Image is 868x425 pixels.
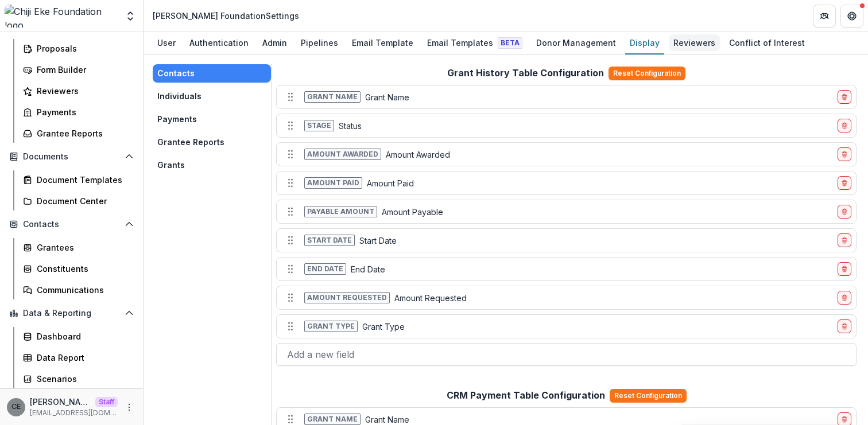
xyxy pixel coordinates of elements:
button: Move field [281,231,300,249]
span: Amount awarded [304,149,381,160]
div: Reviewers [669,34,720,51]
a: Form Builder [18,60,138,79]
button: Move field [281,288,300,307]
div: [PERSON_NAME] Foundation Settings [153,10,299,22]
button: Grants [153,156,271,174]
button: More [122,400,136,414]
div: Reviewers [37,85,129,97]
div: Donor Management [532,34,621,51]
div: Document Center [37,195,129,207]
p: Start Date [359,235,397,247]
div: Display [625,34,664,51]
a: Document Center [18,192,138,210]
div: Conflict of Interest [724,34,809,51]
a: Admin [258,32,292,54]
button: Payments [153,110,271,128]
span: Grant name [304,91,361,103]
button: Move field [281,317,300,336]
button: Open Data & Reporting [5,304,138,322]
h2: CRM Payment Table Configuration [447,390,605,401]
div: Grantee Reports [37,127,129,139]
div: Payments [37,106,129,118]
button: delete-field-row [838,262,851,276]
button: delete-field-row [838,176,851,190]
button: Contacts [153,64,271,83]
button: delete-field-row [838,205,851,219]
a: Payments [18,103,138,122]
button: delete-field-row [838,291,851,305]
div: Email Template [347,34,418,51]
p: Amount Awarded [386,149,450,161]
a: Reviewers [18,81,138,100]
span: Data & Reporting [23,309,120,318]
div: Grantees [37,241,129,254]
span: Amount paid [304,177,362,189]
div: Pipelines [296,34,343,51]
a: Document Templates [18,170,138,189]
button: Move field [281,145,300,163]
button: Move field [281,116,300,135]
a: Authentication [185,32,253,54]
button: Move field [281,174,300,192]
div: Email Templates [423,34,527,51]
a: Constituents [18,259,138,278]
p: Amount Payable [382,206,443,218]
div: Chiji Eke [11,403,21,411]
div: Proposals [37,42,129,54]
p: End Date [351,263,385,275]
p: [PERSON_NAME] [30,396,91,408]
div: Data Report [37,352,129,364]
button: Get Help [840,5,863,28]
span: Documents [23,152,120,162]
button: Reset Configuration [610,389,687,403]
p: Amount Requested [394,292,467,304]
button: Reset Configuration [609,67,685,80]
div: Dashboard [37,330,129,342]
button: delete-field-row [838,319,851,333]
span: Amount requested [304,292,390,303]
button: Grantee Reports [153,133,271,151]
button: Open entity switcher [122,5,138,28]
a: Grantees [18,238,138,257]
div: Document Templates [37,174,129,186]
a: Proposals [18,39,138,58]
button: delete-field-row [838,90,851,104]
a: Communications [18,280,138,299]
a: Scenarios [18,369,138,388]
span: Payable amount [304,206,377,217]
nav: breadcrumb [148,7,304,24]
button: Open Documents [5,147,138,166]
span: Stage [304,120,334,131]
a: Conflict of Interest [724,32,809,54]
button: delete-field-row [838,119,851,132]
a: Dashboard [18,327,138,346]
p: [EMAIL_ADDRESS][DOMAIN_NAME] [30,408,118,418]
p: Status [339,120,362,132]
div: Form Builder [37,64,129,76]
button: Individuals [153,87,271,106]
div: Scenarios [37,373,129,385]
span: Contacts [23,220,120,229]
button: Move field [281,260,300,278]
p: Grant Type [362,321,405,333]
span: Grant name [304,414,361,425]
div: User [153,34,180,51]
p: Amount Paid [367,177,414,189]
img: Chiji Eke Foundation logo [5,5,118,28]
div: Authentication [185,34,253,51]
div: Communications [37,284,129,296]
a: Email Templates Beta [423,32,527,54]
span: Beta [498,37,522,49]
span: Grant type [304,321,358,332]
a: Data Report [18,348,138,367]
span: End date [304,263,346,275]
p: Grant Name [365,91,409,103]
h2: Grant History Table Configuration [447,68,604,79]
div: Constituents [37,263,129,275]
button: Move field [281,202,300,221]
a: Display [625,32,664,54]
a: Donor Management [532,32,621,54]
button: Partners [813,5,836,28]
button: delete-field-row [838,233,851,247]
a: User [153,32,180,54]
